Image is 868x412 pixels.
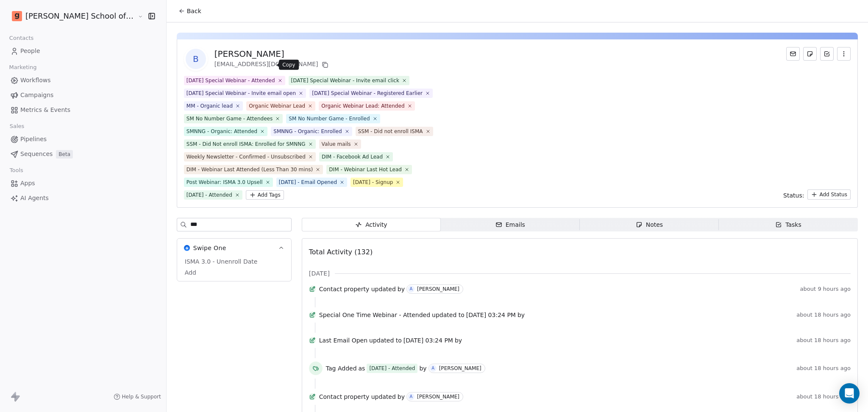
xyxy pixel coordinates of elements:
div: DIM - Facebook Ad Lead [322,153,383,161]
span: AI Agents [20,194,49,203]
span: Workflows [20,76,51,85]
button: Add Tags [246,190,284,200]
span: by [398,393,405,401]
div: [DATE] Special Webinar - Invite email click [291,77,399,84]
div: A [431,365,434,372]
div: SSM - Did Not enroll ISMA: Enrolled for SMNNG [186,140,306,148]
span: Back [187,7,201,15]
span: about 18 hours ago [796,337,851,344]
span: by [419,364,426,373]
div: MM - Organic lead [186,102,233,110]
span: [DATE] 03:24 PM [466,311,516,319]
img: Swipe One [184,245,190,251]
div: Weekly Newsletter - Confirmed - Unsubscribed [186,153,306,161]
span: by [455,336,462,345]
span: Marketing [6,61,40,74]
span: Swipe One [193,244,226,252]
div: SM No Number Game - Enrolled [289,115,370,122]
span: Apps [20,179,35,188]
div: [DATE] Special Webinar - Invite email open [186,89,296,97]
a: Workflows [7,73,159,87]
button: [PERSON_NAME] School of Finance LLP [10,9,132,23]
span: [PERSON_NAME] School of Finance LLP [25,11,136,22]
span: Last Email Open [319,336,367,345]
span: Status: [783,191,804,200]
a: AI Agents [7,191,159,205]
button: Swipe OneSwipe One [177,239,291,257]
span: Contact [319,285,342,293]
span: about 9 hours ago [800,286,851,292]
span: updated to [432,311,465,319]
span: Help & Support [122,393,161,400]
span: [DATE] 03:24 PM [403,336,453,345]
a: Campaigns [7,88,159,102]
span: Sales [6,120,28,133]
span: Campaigns [20,91,53,100]
a: Pipelines [7,132,159,146]
div: Tasks [775,220,801,229]
div: [PERSON_NAME] [417,286,459,292]
span: property updated [344,285,396,293]
a: Apps [7,176,159,190]
span: ISMA 3.0 - Unenroll Date [183,257,259,266]
div: DIM - Webinar Last Attended (Less Than 30 mins) [186,166,313,173]
div: Emails [495,220,525,229]
span: Add [185,268,284,277]
img: Goela%20School%20Logos%20(4).png [12,11,22,21]
div: Swipe OneSwipe One [177,257,291,281]
span: Contacts [6,32,37,45]
div: SM No Number Game - Attendees [186,115,273,122]
div: [PERSON_NAME] [214,48,330,60]
span: Sequences [20,150,53,159]
span: by [517,311,525,319]
span: Metrics & Events [20,106,70,114]
span: updated to [369,336,402,345]
span: Pipelines [20,135,47,144]
div: [DATE] - Attended [186,191,232,199]
span: Special One Time Webinar - Attended [319,311,430,319]
div: [DATE] - Email Opened [279,178,337,186]
div: [DATE] - Signup [353,178,393,186]
a: People [7,44,159,58]
span: property updated [344,393,396,401]
span: as [359,364,365,373]
div: Organic Webinar Lead [249,102,305,110]
div: SMNNG - Organic: Enrolled [273,128,342,135]
div: [PERSON_NAME] [439,365,481,371]
span: Total Activity (132) [309,248,373,256]
span: [DATE] [309,269,330,278]
div: DIM - Webinar Last Hot Lead [329,166,402,173]
div: A [410,393,413,400]
div: [DATE] - Attended [369,365,415,372]
div: [DATE] Special Webinar - Attended [186,77,275,84]
div: Notes [636,220,663,229]
span: Tools [6,164,27,177]
span: by [398,285,405,293]
span: about 18 hours ago [796,312,851,318]
span: Beta [56,150,73,159]
button: Add Status [807,189,851,200]
div: [DATE] Special Webinar - Registered Earlier [312,89,423,97]
p: Copy [282,61,295,68]
span: about 18 hours ago [796,393,851,400]
div: [EMAIL_ADDRESS][DOMAIN_NAME] [214,60,330,70]
div: Open Intercom Messenger [839,383,860,404]
div: SSM - Did not enroll ISMA [358,128,423,135]
div: Organic Webinar Lead: Attended [321,102,404,110]
span: Tag Added [326,364,357,373]
div: A [410,286,413,292]
div: Value mails [322,140,351,148]
button: Back [173,3,206,19]
span: about 18 hours ago [796,365,851,372]
a: SequencesBeta [7,147,159,161]
span: Contact [319,393,342,401]
div: [PERSON_NAME] [417,394,459,400]
span: People [20,47,40,56]
a: Metrics & Events [7,103,159,117]
span: B [186,49,206,69]
div: Post Webinar: ISMA 3.0 Upsell [186,178,263,186]
div: SMNNG - Organic: Attended [186,128,257,135]
a: Help & Support [114,393,161,400]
